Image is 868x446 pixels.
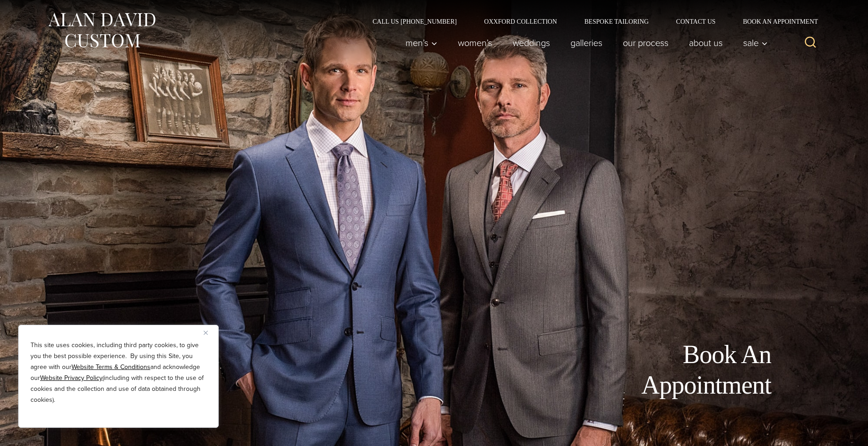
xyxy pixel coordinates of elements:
a: Women’s [447,34,502,52]
img: Alan David Custom [47,10,156,51]
a: Contact Us [663,18,729,25]
span: Men’s [406,38,437,47]
a: Book an Appointment [729,18,821,25]
h1: Book An Appointment [566,339,771,400]
nav: Secondary Navigation [359,18,822,25]
a: Our Process [612,34,678,52]
a: Call Us [PHONE_NUMBER] [359,18,471,25]
p: This site uses cookies, including third party cookies, to give you the best possible experience. ... [31,340,206,405]
img: Close [204,331,208,335]
button: View Search Form [800,32,822,54]
span: Sale [743,38,768,47]
a: About Us [678,34,733,52]
a: Oxxford Collection [470,18,570,25]
a: Galleries [560,34,612,52]
a: Website Terms & Conditions [72,362,150,372]
a: weddings [502,34,560,52]
a: Bespoke Tailoring [570,18,662,25]
a: Website Privacy Policy [40,373,103,383]
button: Close [204,327,215,338]
nav: Primary Navigation [395,34,772,52]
